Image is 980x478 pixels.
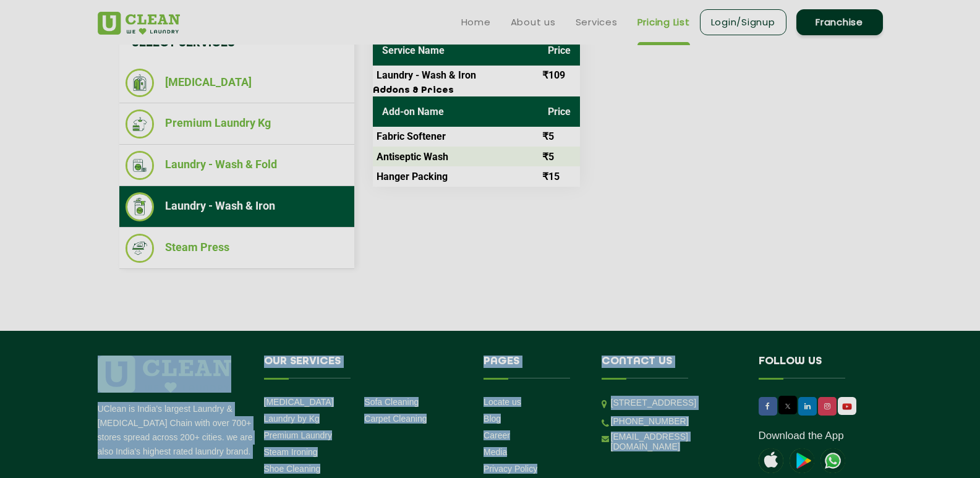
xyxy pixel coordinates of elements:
[126,151,155,180] img: Laundry - Wash & Fold
[576,15,618,30] a: Services
[700,9,786,35] a: Login/Signup
[126,69,348,97] li: [MEDICAL_DATA]
[790,448,814,473] img: playstoreicon.png
[98,356,231,393] img: logo.png
[264,397,334,407] a: [MEDICAL_DATA]
[602,356,740,379] h4: Contact us
[539,166,580,186] td: ₹15
[539,127,580,147] td: ₹5
[373,96,539,127] th: Add-on Name
[98,12,180,35] img: UClean Laundry and Dry Cleaning
[373,85,580,96] h3: Addons & Prices
[611,432,740,451] a: [EMAIL_ADDRESS][DOMAIN_NAME]
[373,66,539,85] td: Laundry - Wash & Iron
[839,400,855,413] img: UClean Laundry and Dry Cleaning
[484,397,521,407] a: Locate us
[539,96,580,127] th: Price
[484,430,510,440] a: Career
[759,430,844,442] a: Download the App
[759,448,783,473] img: apple-icon.png
[539,35,580,66] th: Price
[611,416,689,426] a: [PHONE_NUMBER]
[126,192,348,221] li: Laundry - Wash & Iron
[264,464,321,474] a: Shoe Cleaning
[264,447,318,457] a: Steam Ironing
[264,430,333,440] a: Premium Laundry
[126,69,155,97] img: Dry Cleaning
[484,464,537,474] a: Privacy Policy
[126,234,348,263] li: Steam Press
[264,414,320,424] a: Laundry by Kg
[637,15,690,30] a: Pricing List
[126,192,155,221] img: Laundry - Wash & Iron
[511,15,556,30] a: About us
[484,447,507,457] a: Media
[373,127,539,147] td: Fabric Softener
[484,414,501,424] a: Blog
[126,109,348,139] li: Premium Laundry Kg
[539,147,580,166] td: ₹5
[461,15,491,30] a: Home
[364,414,427,424] a: Carpet Cleaning
[611,396,740,410] p: [STREET_ADDRESS]
[539,66,580,85] td: ₹109
[484,356,583,379] h4: Pages
[126,151,348,180] li: Laundry - Wash & Fold
[796,9,883,35] a: Franchise
[373,35,539,66] th: Service Name
[373,147,539,166] td: Antiseptic Wash
[126,109,155,139] img: Premium Laundry Kg
[126,234,155,263] img: Steam Press
[98,402,255,459] p: UClean is India's largest Laundry & [MEDICAL_DATA] Chain with over 700+ stores spread across 200+...
[364,397,419,407] a: Sofa Cleaning
[373,166,539,186] td: Hanger Packing
[820,448,845,473] img: UClean Laundry and Dry Cleaning
[759,356,867,379] h4: Follow us
[264,356,466,379] h4: Our Services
